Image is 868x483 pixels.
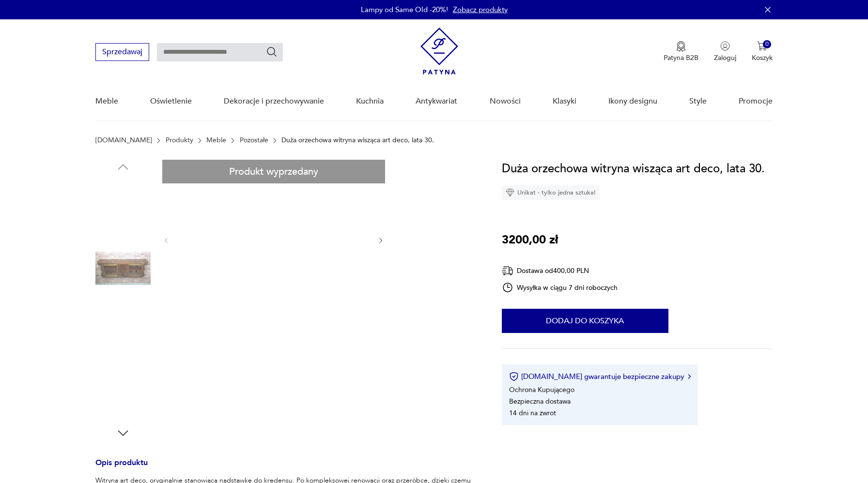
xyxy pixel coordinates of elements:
[95,302,151,358] img: Zdjęcie produktu Duża orzechowa witryna wisząca art deco, lata 30.
[509,372,691,381] button: [DOMAIN_NAME] gwarantuje bezpieczne zakupy
[506,188,514,197] img: Ikona diamentu
[688,374,691,379] img: Ikona strzałki w prawo
[162,160,385,183] div: Produkt wyprzedany
[509,408,556,418] li: 14 dni na zwrot
[509,397,571,406] li: Bezpieczna dostawa
[180,160,367,319] img: Zdjęcie produktu Duża orzechowa witryna wisząca art deco, lata 30.
[224,83,324,120] a: Dekoracje i przechowywanie
[664,41,698,62] button: Patyna B2B
[739,83,773,120] a: Promocje
[420,28,458,75] img: Patyna - sklep z meblami i dekoracjami vintage
[150,83,192,120] a: Oświetlenie
[752,53,773,62] p: Koszyk
[206,136,226,144] a: Meble
[502,231,558,249] p: 3200,00 zł
[95,83,118,120] a: Meble
[608,83,657,120] a: Ikony designu
[720,41,730,51] img: Ikonka użytkownika
[95,43,149,61] button: Sprzedawaj
[166,136,193,144] a: Produkty
[752,41,773,62] button: 0Koszyk
[502,282,618,293] div: Wysyłka w ciągu 7 dni roboczych
[502,265,618,277] div: Dostawa od 400,00 PLN
[95,241,151,296] img: Zdjęcie produktu Duża orzechowa witryna wisząca art deco, lata 30.
[361,5,448,15] p: Lampy od Same Old -20%!
[356,83,384,120] a: Kuchnia
[502,265,513,277] img: Ikona dostawy
[502,160,765,178] h1: Duża orzechowa witryna wisząca art deco, lata 30.
[763,40,771,48] div: 0
[240,136,268,144] a: Pozostałe
[676,41,686,52] img: Ikona medalu
[95,179,151,234] img: Zdjęcie produktu Duża orzechowa witryna wisząca art deco, lata 30.
[714,53,736,62] p: Zaloguj
[664,53,698,62] p: Patyna B2B
[416,83,457,120] a: Antykwariat
[509,372,519,381] img: Ikona certyfikatu
[95,49,149,56] a: Sprzedawaj
[689,83,707,120] a: Style
[553,83,576,120] a: Klasyki
[95,136,152,144] a: [DOMAIN_NAME]
[509,385,574,394] li: Ochrona Kupującego
[95,364,151,420] img: Zdjęcie produktu Duża orzechowa witryna wisząca art deco, lata 30.
[502,309,668,333] button: Dodaj do koszyka
[757,41,767,51] img: Ikona koszyka
[502,185,600,200] div: Unikat - tylko jedna sztuka!
[453,5,508,15] a: Zobacz produkty
[714,41,736,62] button: Zaloguj
[490,83,521,120] a: Nowości
[281,136,434,144] p: Duża orzechowa witryna wisząca art deco, lata 30.
[664,41,698,62] a: Ikona medaluPatyna B2B
[266,46,278,58] button: Szukaj
[95,460,479,476] h3: Opis produktu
